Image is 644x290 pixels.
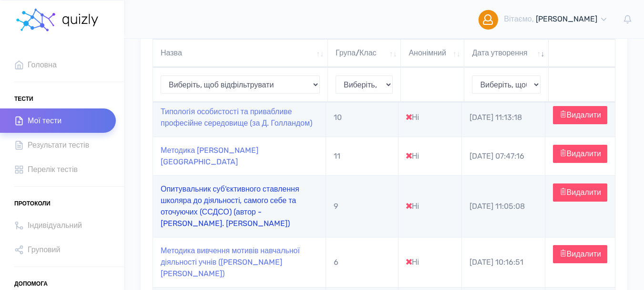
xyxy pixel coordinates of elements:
[399,137,462,175] td: Ні
[553,183,607,202] button: Видалити
[28,58,57,71] span: Головна
[14,6,57,34] img: homepage
[28,114,61,127] span: Мої тести
[161,246,300,278] a: Методика вивчення мотивів навчальної діяльності учнів ([PERSON_NAME] [PERSON_NAME])
[462,98,545,137] td: [DATE] 11:13:18
[153,39,328,67] th: Назва: активувати для сортування стовпців за зростанням
[326,175,399,237] td: 9
[14,92,33,106] span: Тести
[14,196,51,211] span: Протоколи
[462,175,545,237] td: [DATE] 11:05:08
[462,237,545,287] td: [DATE] 10:16:51
[536,14,597,23] span: [PERSON_NAME]
[14,0,100,39] a: homepage homepage
[326,137,399,175] td: 11
[28,243,60,256] span: Груповий
[61,14,100,26] img: homepage
[326,98,399,137] td: 10
[161,107,312,128] a: Типологiя особистостi та привабливе професiйне середовище (за Д. Голландом)
[464,39,549,67] th: Дата утворення: активувати для сортування стовпців за зростанням
[399,175,462,237] td: Ні
[462,137,545,175] td: [DATE] 07:47:16
[28,139,89,151] span: Результати тестів
[401,39,464,67] th: Анонімний: активувати для сортування стовпців за зростанням
[399,98,462,137] td: Ні
[28,219,82,232] span: Індивідуальний
[28,163,78,176] span: Перелік тестів
[328,39,401,67] th: Група/Клас: активувати для сортування стовпців за зростанням
[399,237,462,287] td: Ні
[161,184,299,228] a: Опитувальник суб'єктивного ставлення школяра до діяльності, самого себе та оточуючих (ССДСО) (авт...
[553,245,607,263] button: Видалити
[161,146,258,166] a: Методика [PERSON_NAME] [GEOGRAPHIC_DATA]
[326,237,399,287] td: 6
[553,106,607,124] button: Видалити
[553,145,607,163] button: Видалити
